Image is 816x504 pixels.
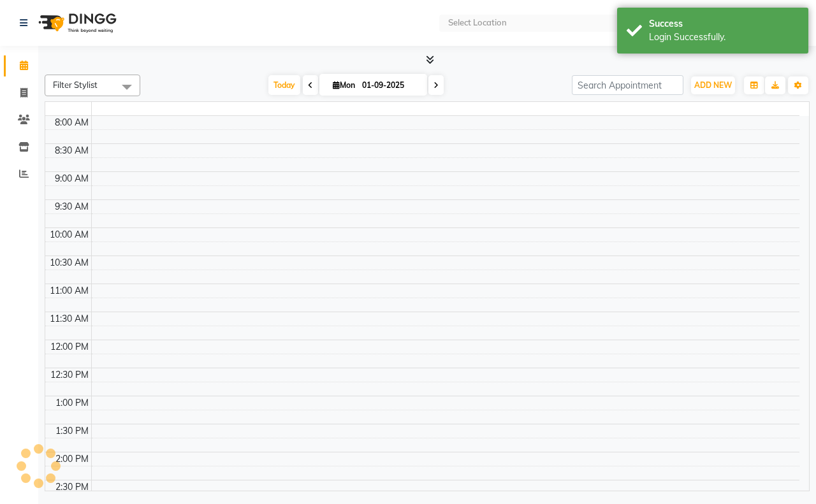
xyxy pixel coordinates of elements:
div: Success [649,17,799,31]
span: Filter Stylist [53,80,98,90]
div: 9:30 AM [52,200,91,213]
div: 12:30 PM [48,368,91,382]
div: 8:00 AM [52,116,91,129]
div: 10:30 AM [47,256,91,270]
input: Search Appointment [572,75,683,95]
span: Today [268,75,300,95]
div: 11:30 AM [47,312,91,326]
div: 2:30 PM [53,480,91,494]
input: 2025-09-01 [358,76,422,95]
div: 11:00 AM [47,284,91,298]
span: Mon [330,80,358,90]
img: logo [33,5,120,41]
div: 9:00 AM [52,172,91,185]
div: 10:00 AM [47,228,91,241]
div: Select Location [448,17,507,29]
div: 2:00 PM [53,452,91,466]
div: Login Successfully. [649,31,799,44]
span: ADD NEW [694,80,732,90]
button: ADD NEW [691,76,735,94]
div: 12:00 PM [48,340,91,354]
div: 1:30 PM [53,424,91,438]
div: 1:00 PM [53,396,91,410]
div: 8:30 AM [52,144,91,157]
